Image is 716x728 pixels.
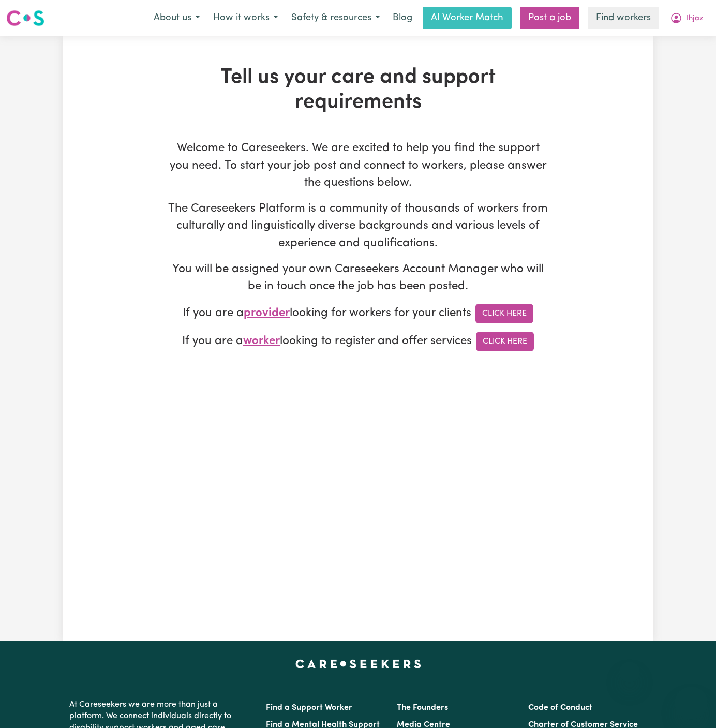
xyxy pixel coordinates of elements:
span: provider [244,307,290,319]
a: AI Worker Match [423,7,512,29]
button: My Account [663,7,710,29]
a: The Founders [397,704,448,712]
p: If you are a looking for workers for your clients [168,304,548,323]
button: How it works [206,7,285,29]
iframe: Close message [619,662,640,682]
iframe: Button to launch messaging window [675,687,708,720]
a: Find workers [588,7,659,29]
a: Click Here [475,304,533,323]
button: Safety & resources [285,7,386,29]
h1: Tell us your care and support requirements [168,65,548,115]
button: About us [147,7,206,29]
a: Find a Support Worker [266,704,352,712]
a: Click Here [476,332,534,351]
p: If you are a looking to register and offer services [168,332,548,351]
span: worker [243,335,280,347]
img: Careseekers logo [6,9,44,27]
a: Careseekers home page [295,660,421,668]
p: You will be assigned your own Careseekers Account Manager who will be in touch once the job has b... [168,261,548,295]
p: Welcome to Careseekers. We are excited to help you find the support you need. To start your job p... [168,140,548,192]
a: Blog [386,7,419,29]
p: The Careseekers Platform is a community of thousands of workers from culturally and linguisticall... [168,200,548,252]
a: Careseekers logo [6,6,44,30]
span: Ihjaz [687,13,703,24]
a: Post a job [520,7,579,29]
a: Code of Conduct [528,704,592,712]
